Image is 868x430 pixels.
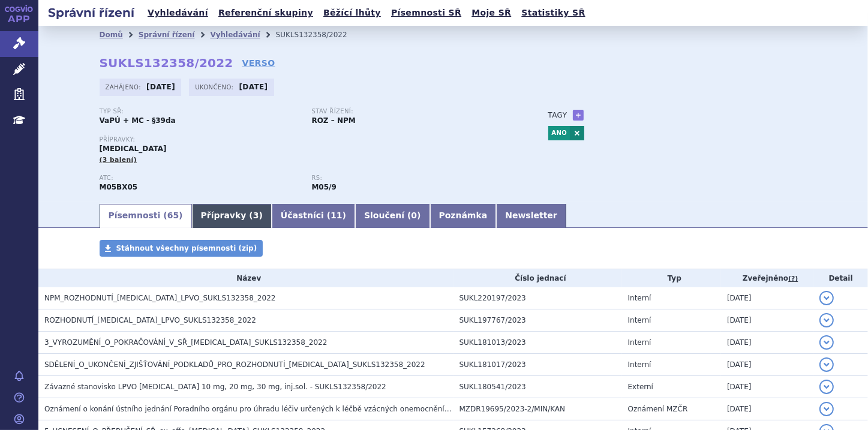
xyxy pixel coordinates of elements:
span: 3_VYROZUMĚNÍ_O_POKRAČOVÁNÍ_V_SŘ_CRYSVITA_SUKLS132358_2022 [44,338,327,347]
a: Moje SŘ [468,5,515,21]
a: Správní řízení [139,31,195,39]
span: Závazné stanovisko LPVO CRYSVITA 10 mg, 20 mg, 30 mg, inj.sol. - SUKLS132358/2022 [44,383,386,391]
h2: Správní řízení [38,4,144,21]
button: detail [819,402,834,416]
a: Poznámka [430,204,497,228]
p: RS: [312,175,512,182]
th: Název [38,269,453,287]
span: Zahájeno: [106,82,143,92]
a: Sloučení (0) [355,204,430,228]
p: Přípravky: [100,136,524,143]
a: Účastníci (11) [272,204,355,228]
a: Stáhnout všechny písemnosti (zip) [100,240,263,257]
p: ATC: [100,175,300,182]
a: Referenční skupiny [215,5,317,21]
a: Domů [100,31,123,39]
span: Interní [628,338,651,347]
td: [DATE] [721,309,813,332]
a: ANO [548,126,570,140]
td: SUKL181013/2023 [453,332,622,354]
td: [DATE] [721,376,813,398]
span: Oznámení MZČR [628,405,688,413]
strong: burosumab [312,183,337,191]
span: 0 [411,211,417,220]
button: detail [819,291,834,305]
span: (3 balení) [100,156,137,164]
td: [DATE] [721,398,813,420]
span: Interní [628,360,651,369]
a: Běžící lhůty [320,5,385,21]
span: SDĚLENÍ_O_UKONČENÍ_ZJIŠŤOVÁNÍ_PODKLADŮ_PRO_ROZHODNUTÍ_CRYSVITA_SUKLS132358_2022 [44,360,425,369]
strong: SUKLS132358/2022 [100,56,233,70]
td: SUKL180541/2023 [453,376,622,398]
span: Externí [628,383,653,391]
span: Ukončeno: [195,82,236,92]
td: SUKL220197/2023 [453,287,622,309]
span: NPM_ROZHODNUTÍ_CRYSVITA_LPVO_SUKLS132358_2022 [44,294,275,302]
td: [DATE] [721,332,813,354]
td: [DATE] [721,287,813,309]
span: Oznámení o konání ústního jednání Poradního orgánu pro úhradu léčiv určených k léčbě vzácných one... [44,405,523,413]
strong: [DATE] [239,83,268,91]
span: 3 [253,211,259,220]
a: + [573,110,584,121]
p: Typ SŘ: [100,108,300,115]
span: Interní [628,316,651,324]
a: Písemnosti SŘ [388,5,465,21]
p: Stav řízení: [312,108,512,115]
h3: Tagy [548,108,567,122]
span: 65 [167,211,179,220]
td: [DATE] [721,354,813,376]
th: Zveřejněno [721,269,813,287]
a: Vyhledávání [210,31,260,39]
td: MZDR19695/2023-2/MIN/KAN [453,398,622,420]
span: ROZHODNUTÍ_CRYSVITA_LPVO_SUKLS132358_2022 [44,316,256,324]
a: Newsletter [496,204,566,228]
span: [MEDICAL_DATA] [100,145,167,153]
a: VERSO [242,57,275,69]
button: detail [819,313,834,327]
th: Detail [813,269,868,287]
strong: BUROSUMAB [100,183,138,191]
span: Stáhnout všechny písemnosti (zip) [116,244,257,252]
span: 11 [331,211,342,220]
button: detail [819,380,834,394]
span: Interní [628,294,651,302]
button: detail [819,335,834,350]
td: SUKL181017/2023 [453,354,622,376]
li: SUKLS132358/2022 [276,26,363,44]
a: Přípravky (3) [192,204,272,228]
button: detail [819,357,834,372]
abbr: (?) [788,275,798,283]
th: Typ [622,269,721,287]
td: SUKL197767/2023 [453,309,622,332]
strong: ROZ – NPM [312,116,356,125]
strong: VaPÚ + MC - §39da [100,116,176,125]
th: Číslo jednací [453,269,622,287]
a: Písemnosti (65) [100,204,192,228]
strong: [DATE] [146,83,175,91]
a: Statistiky SŘ [518,5,588,21]
a: Vyhledávání [144,5,212,21]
